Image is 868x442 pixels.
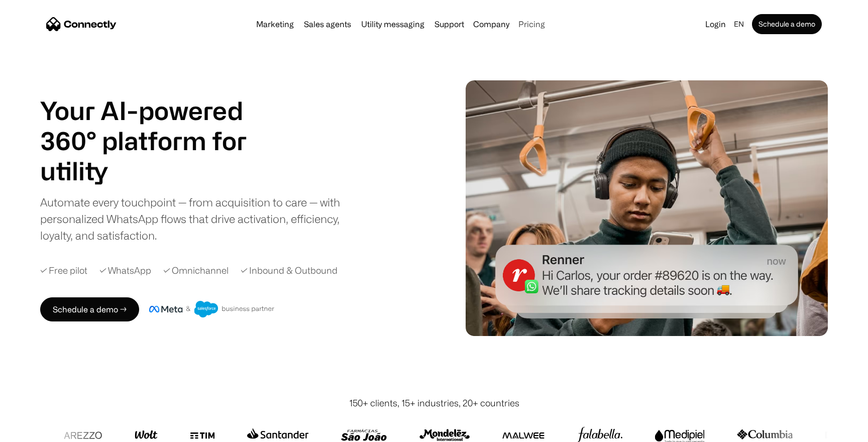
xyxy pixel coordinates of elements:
a: Pricing [514,20,549,28]
aside: Language selected: English [10,423,60,438]
div: 3 of 4 [40,156,271,186]
a: Marketing [252,20,298,28]
ul: Language list [20,424,60,438]
a: Schedule a demo → [40,297,139,321]
div: Company [470,17,512,31]
a: Schedule a demo [752,14,822,34]
a: Sales agents [300,20,355,28]
div: ✓ Free pilot [40,264,87,277]
div: en [734,17,744,31]
div: ✓ WhatsApp [99,264,151,277]
div: ✓ Inbound & Outbound [241,264,338,277]
img: Meta and Salesforce business partner badge. [149,301,275,318]
div: en [730,17,750,31]
a: Login [701,17,730,31]
div: Automate every touchpoint — from acquisition to care — with personalized WhatsApp flows that driv... [40,194,357,244]
h1: Your AI-powered 360° platform for [40,95,271,156]
a: Support [430,20,468,28]
a: Utility messaging [357,20,428,28]
h1: utility [40,156,271,186]
div: carousel [40,156,271,186]
div: ✓ Omnichannel [163,264,229,277]
div: 150+ clients, 15+ industries, 20+ countries [349,396,519,410]
a: home [46,17,117,32]
div: Company [473,17,509,31]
